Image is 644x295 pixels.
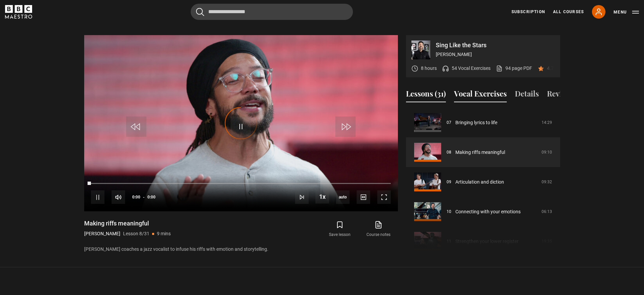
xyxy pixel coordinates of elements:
p: [PERSON_NAME] [84,230,120,237]
a: Course notes [359,219,398,239]
a: Articulation and diction [455,179,504,186]
a: Subscription [511,9,545,15]
video-js: Video Player [84,35,398,211]
button: Reviews (60) [547,88,589,102]
p: 9 mins [157,230,171,237]
span: 0:00 [132,191,140,203]
p: [PERSON_NAME] [436,51,555,58]
span: auto [336,190,350,204]
div: Progress Bar [91,183,390,184]
span: 0:00 [147,191,156,203]
p: [PERSON_NAME] coaches a jazz vocalist to infuse his riffs with emotion and storytelling. [84,246,398,253]
span: - [143,195,145,199]
button: Playback Rate [315,190,329,204]
button: Save lesson [320,219,359,239]
button: Lessons (31) [406,88,446,102]
button: Next Lesson [295,190,309,204]
p: 54 Vocal Exercises [452,65,491,72]
button: Toggle navigation [614,9,639,16]
p: Sing Like the Stars [436,42,555,48]
button: Details [515,88,539,102]
button: Vocal Exercises [454,88,507,102]
a: Connecting with your emotions [455,208,521,215]
a: 94 page PDF [496,65,532,72]
a: Bringing lyrics to life [455,119,497,126]
button: Mute [112,190,125,204]
button: Fullscreen [377,190,391,204]
button: Submit the search query [196,8,204,16]
a: All Courses [553,9,584,15]
p: 8 hours [421,65,437,72]
p: Lesson 8/31 [123,230,149,237]
button: Captions [357,190,370,204]
button: Pause [91,190,104,204]
input: Search [191,4,353,20]
svg: BBC Maestro [5,5,32,19]
h1: Making riffs meaningful [84,219,171,227]
a: Making riffs meaningful [455,149,505,156]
